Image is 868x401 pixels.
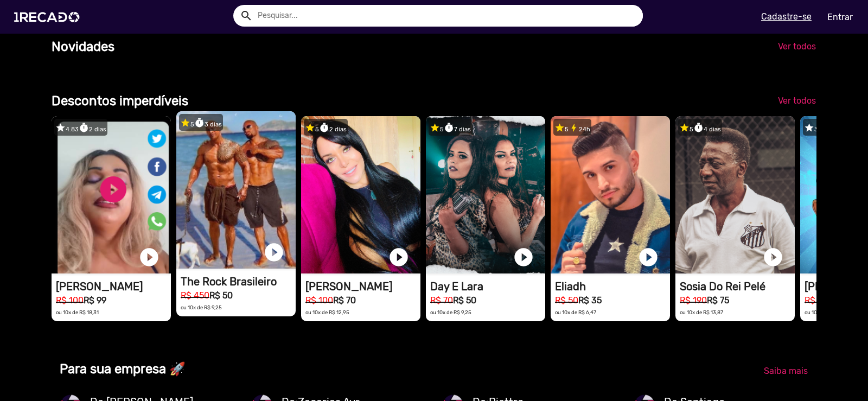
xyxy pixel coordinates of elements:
[555,309,596,315] small: ou 10x de R$ 6,47
[675,116,795,273] video: 1RECADO vídeos dedicados para fãs e empresas
[305,280,420,293] h1: [PERSON_NAME]
[181,275,296,288] h1: The Rock Brasileiro
[578,295,602,305] b: R$ 35
[56,309,99,315] small: ou 10x de R$ 18,31
[761,11,812,22] u: Cadastre-se
[555,280,670,293] h1: Eliadh
[305,309,349,315] small: ou 10x de R$ 12,95
[805,295,827,305] small: R$ 70
[138,246,160,268] a: play_circle_filled
[52,116,171,273] video: 1RECADO vídeos dedicados para fãs e empresas
[52,93,188,109] b: Descontos imperdíveis
[181,304,222,310] small: ou 10x de R$ 9,25
[513,246,534,268] a: play_circle_filled
[680,309,723,315] small: ou 10x de R$ 13,87
[430,295,453,305] small: R$ 70
[209,290,233,301] b: R$ 50
[60,361,186,377] b: Para sua empresa 🚀
[388,246,410,268] a: play_circle_filled
[453,295,476,305] b: R$ 50
[430,280,545,293] h1: Day E Lara
[551,116,670,273] video: 1RECADO vídeos dedicados para fãs e empresas
[555,295,578,305] small: R$ 50
[333,295,356,305] b: R$ 70
[778,41,816,52] span: Ver todos
[426,116,545,273] video: 1RECADO vídeos dedicados para fãs e empresas
[764,366,808,376] span: Saiba mais
[430,309,471,315] small: ou 10x de R$ 9,25
[762,246,784,268] a: play_circle_filled
[680,295,707,305] small: R$ 190
[301,116,420,273] video: 1RECADO vídeos dedicados para fãs e empresas
[820,8,860,27] a: Entrar
[56,280,171,293] h1: [PERSON_NAME]
[805,309,846,315] small: ou 10x de R$ 9,25
[240,9,253,22] mat-icon: Example home icon
[637,246,659,268] a: play_circle_filled
[263,241,285,263] a: play_circle_filled
[236,5,255,24] button: Example home icon
[181,290,209,301] small: R$ 450
[680,280,795,293] h1: Sosia Do Rei Pelé
[305,295,333,305] small: R$ 100
[56,295,84,305] small: R$ 100
[176,111,296,269] video: 1RECADO vídeos dedicados para fãs e empresas
[52,39,114,54] b: Novidades
[707,295,729,305] b: R$ 75
[84,295,106,305] b: R$ 99
[250,5,643,27] input: Pesquisar...
[778,96,816,106] span: Ver todos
